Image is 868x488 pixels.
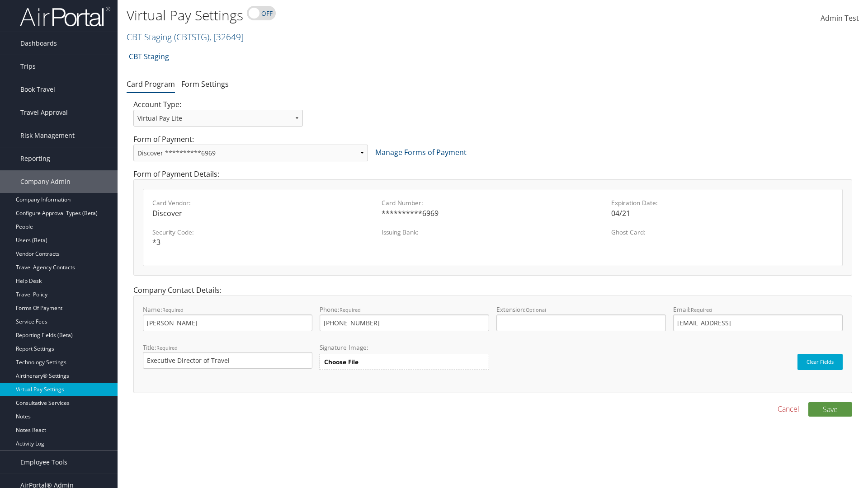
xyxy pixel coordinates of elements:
label: Choose File [320,354,489,370]
label: Expiration Date: [611,198,833,207]
span: Employee Tools [20,451,67,474]
a: Form Settings [181,79,229,89]
label: Email: [673,305,843,331]
span: Risk Management [20,124,75,147]
a: Manage Forms of Payment [375,147,467,157]
div: 04/21 [611,208,833,219]
small: Required [156,344,178,351]
label: Phone: [320,305,489,331]
div: Account Type: [127,99,310,134]
input: Phone:Required [320,314,489,331]
a: CBT Staging [129,47,169,66]
span: Dashboards [20,32,57,55]
label: Extension: [496,305,666,331]
label: Security Code: [152,228,374,237]
span: Company Admin [20,170,71,193]
label: Issuing Bank: [382,228,604,237]
small: Required [691,306,712,313]
span: Book Travel [20,78,55,101]
span: , [ 32649 ] [209,31,244,43]
a: CBT Staging [127,31,244,43]
div: Form of Payment Details: [127,169,859,285]
span: Travel Approval [20,101,68,124]
input: Title:Required [143,352,312,369]
h1: Virtual Pay Settings [127,6,615,25]
span: Reporting [20,147,50,170]
input: Email:Required [673,314,843,331]
small: Optional [526,306,546,313]
label: Ghost Card: [611,228,833,237]
label: Name: [143,305,312,331]
a: Card Program [127,79,175,89]
button: Save [808,402,852,417]
label: Title: [143,343,312,369]
label: Card Number: [382,198,604,207]
div: Form of Payment: [127,134,859,169]
span: Trips [20,55,36,78]
button: Clear Fields [797,354,843,370]
span: Admin Test [821,13,859,23]
input: Extension:Optional [496,314,666,331]
a: Admin Test [821,5,859,33]
div: Discover [152,208,374,219]
input: Name:Required [143,314,312,331]
img: airportal-logo.png [20,6,110,27]
div: Company Contact Details: [127,285,859,402]
small: Required [162,306,184,313]
small: Required [340,306,361,313]
a: Cancel [778,404,799,414]
label: Signature Image: [320,343,489,354]
span: ( CBTSTG ) [174,31,209,43]
label: Card Vendor: [152,198,374,207]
